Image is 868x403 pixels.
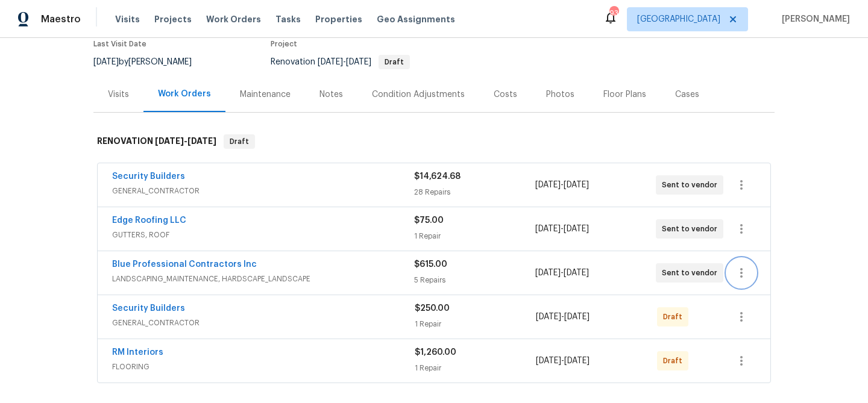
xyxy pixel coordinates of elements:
[155,137,184,145] span: [DATE]
[41,13,81,25] span: Maestro
[663,311,687,323] span: Draft
[415,348,456,357] span: $1,260.00
[240,89,291,101] div: Maintenance
[662,179,722,191] span: Sent to vendor
[414,216,444,225] span: $75.00
[609,7,618,19] div: 93
[414,172,461,181] span: $14,624.68
[154,13,192,25] span: Projects
[225,136,254,148] span: Draft
[187,137,216,145] span: [DATE]
[112,304,185,313] a: Security Builders
[112,229,414,241] span: GUTTERS, ROOF
[318,58,371,66] span: -
[155,137,216,145] span: -
[319,89,343,101] div: Notes
[536,357,561,365] span: [DATE]
[271,58,410,66] span: Renovation
[535,181,561,189] span: [DATE]
[318,58,343,66] span: [DATE]
[112,317,415,329] span: GENERAL_CONTRACTOR
[564,313,590,321] span: [DATE]
[315,13,362,25] span: Properties
[564,225,589,233] span: [DATE]
[93,55,206,69] div: by [PERSON_NAME]
[662,223,722,235] span: Sent to vendor
[536,313,561,321] span: [DATE]
[564,357,590,365] span: [DATE]
[603,89,646,101] div: Floor Plans
[415,318,536,330] div: 1 Repair
[93,122,775,161] div: RENOVATION [DATE]-[DATE]Draft
[414,230,535,242] div: 1 Repair
[346,58,371,66] span: [DATE]
[494,89,517,101] div: Costs
[372,89,465,101] div: Condition Adjustments
[93,58,119,66] span: [DATE]
[275,15,301,23] span: Tasks
[112,260,257,269] a: Blue Professional Contractors Inc
[415,362,536,374] div: 1 Repair
[112,185,414,197] span: GENERAL_CONTRACTOR
[377,13,455,25] span: Geo Assignments
[158,88,211,100] div: Work Orders
[663,355,687,367] span: Draft
[97,134,216,149] h6: RENOVATION
[564,269,589,277] span: [DATE]
[115,13,140,25] span: Visits
[206,13,261,25] span: Work Orders
[535,225,561,233] span: [DATE]
[637,13,720,25] span: [GEOGRAPHIC_DATA]
[535,223,589,235] span: -
[414,186,535,198] div: 28 Repairs
[112,216,186,225] a: Edge Roofing LLC
[535,179,589,191] span: -
[112,348,163,357] a: RM Interiors
[536,311,590,323] span: -
[536,355,590,367] span: -
[112,361,415,373] span: FLOORING
[777,13,850,25] span: [PERSON_NAME]
[546,89,574,101] div: Photos
[675,89,699,101] div: Cases
[415,304,450,313] span: $250.00
[112,172,185,181] a: Security Builders
[535,267,589,279] span: -
[108,89,129,101] div: Visits
[112,273,414,285] span: LANDSCAPING_MAINTENANCE, HARDSCAPE_LANDSCAPE
[535,269,561,277] span: [DATE]
[564,181,589,189] span: [DATE]
[662,267,722,279] span: Sent to vendor
[380,58,409,66] span: Draft
[93,40,146,48] span: Last Visit Date
[414,274,535,286] div: 5 Repairs
[414,260,447,269] span: $615.00
[271,40,297,48] span: Project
